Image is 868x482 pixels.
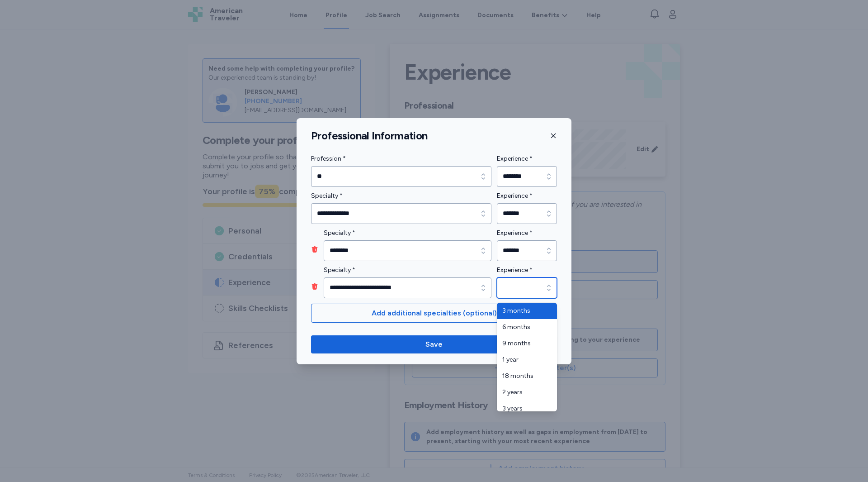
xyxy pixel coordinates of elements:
[502,339,541,348] span: 9 months
[502,355,541,364] span: 1 year
[502,323,541,332] span: 6 months
[502,404,541,413] span: 3 years
[502,372,541,381] span: 18 months
[502,306,541,315] span: 3 months
[502,388,541,397] span: 2 years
